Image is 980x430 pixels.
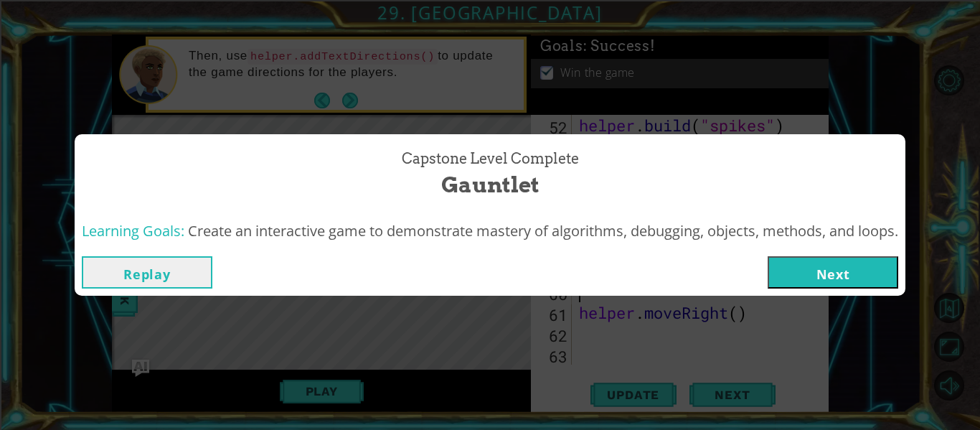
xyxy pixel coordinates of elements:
[188,221,898,240] span: Create an interactive game to demonstrate mastery of algorithms, debugging, objects, methods, and...
[6,6,974,19] div: Sort A > Z
[6,96,974,109] div: Move To ...
[768,256,898,289] button: Next
[441,169,540,200] span: Gauntlet
[6,32,974,45] div: Move To ...
[6,57,974,70] div: Options
[6,45,974,57] div: Delete
[6,70,974,83] div: Sign out
[82,256,212,289] button: Replay
[402,149,579,169] span: Capstone Level Complete
[6,19,974,32] div: Sort New > Old
[82,221,184,240] span: Learning Goals:
[6,83,974,96] div: Rename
